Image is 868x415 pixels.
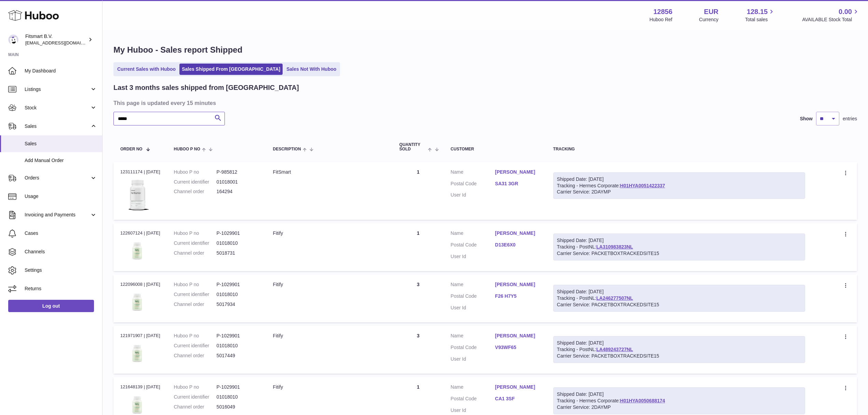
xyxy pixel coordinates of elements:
a: [PERSON_NAME] [495,384,540,390]
dd: 5016049 [217,404,259,410]
dd: 5018731 [217,250,259,256]
dt: Current identifier [174,394,217,400]
div: Tracking - Hermes Corporate: [553,387,805,414]
dt: Postal Code [451,242,495,250]
td: 3 [393,326,444,374]
dt: User Id [451,253,495,260]
dd: P-1029901 [217,384,259,390]
dd: 01018010 [217,343,259,349]
div: Shipped Date: [DATE] [557,289,802,295]
dt: Postal Code [451,293,495,301]
dt: Postal Code [451,344,495,352]
dt: User Id [451,407,495,414]
div: 122096008 | [DATE] [120,281,160,287]
div: Carrier Service: 2DAYMP [557,189,802,195]
span: Add Manual Order [25,157,97,164]
img: internalAdmin-12856@internal.huboo.com [8,35,18,45]
a: Current Sales with Huboo [115,64,178,75]
span: Order No [120,147,143,151]
span: [EMAIL_ADDRESS][DOMAIN_NAME] [25,40,100,45]
div: Tracking - Hermes Corporate: [553,172,805,199]
div: Shipped Date: [DATE] [557,237,802,244]
dt: Huboo P no [174,281,217,288]
span: My Dashboard [25,68,97,74]
a: V93WF65 [495,344,540,351]
div: Shipped Date: [DATE] [557,340,802,346]
dd: P-1029901 [217,333,259,339]
div: 123111174 | [DATE] [120,169,160,175]
div: Tracking [553,147,805,151]
span: Returns [25,285,97,292]
span: Orders [25,175,90,181]
div: 122607124 | [DATE] [120,230,160,236]
a: LA246277507NL [596,295,633,301]
a: D13E6X0 [495,242,540,248]
div: Tracking - PostNL: [553,285,805,312]
dt: Huboo P no [174,384,217,390]
dt: Huboo P no [174,333,217,339]
dt: Current identifier [174,291,217,298]
img: 128561739542540.png [120,239,154,263]
dd: P-1029901 [217,230,259,237]
a: 0.00 AVAILABLE Stock Total [802,7,860,23]
div: 121648139 | [DATE] [120,384,160,390]
div: 121971907 | [DATE] [120,333,160,339]
a: CA1 3SF [495,396,540,402]
a: [PERSON_NAME] [495,169,540,175]
span: Listings [25,86,90,93]
dt: Name [451,169,495,177]
span: Channels [25,249,97,255]
a: H01HYA0051422337 [620,183,665,188]
span: Invoicing and Payments [25,212,90,218]
div: Fitify [273,230,386,237]
h3: This page is updated every 15 minutes [113,99,855,107]
dd: 164294 [217,188,259,195]
dt: Channel order [174,301,217,308]
span: Sales [25,123,90,130]
span: Sales [25,140,97,147]
span: AVAILABLE Stock Total [802,16,860,23]
span: Usage [25,193,97,200]
img: 128561739542540.png [120,341,154,365]
dt: Channel order [174,250,217,256]
dt: Huboo P no [174,230,217,237]
span: Description [273,147,301,151]
dt: Name [451,230,495,238]
dd: 5017934 [217,301,259,308]
a: [PERSON_NAME] [495,230,540,237]
a: Sales Not With Huboo [284,64,339,75]
dd: 5017449 [217,352,259,359]
span: entries [843,116,857,122]
img: 128561739542540.png [120,290,154,314]
h1: My Huboo - Sales report Shipped [113,44,857,55]
div: FitSmart [273,169,386,175]
a: [PERSON_NAME] [495,333,540,339]
div: Shipped Date: [DATE] [557,176,802,183]
span: Huboo P no [174,147,200,151]
div: Tracking - PostNL: [553,336,805,363]
dt: Huboo P no [174,169,217,175]
a: LA310983823NL [596,244,633,250]
span: 128.15 [747,7,768,16]
dt: Postal Code [451,396,495,404]
dt: Channel order [174,188,217,195]
td: 1 [393,162,444,220]
dt: Name [451,281,495,290]
dt: Name [451,384,495,392]
dd: P-1029901 [217,281,259,288]
div: Tracking - PostNL: [553,233,805,260]
div: Shipped Date: [DATE] [557,391,802,398]
span: 0.00 [839,7,852,16]
dt: Channel order [174,404,217,410]
div: Huboo Ref [650,16,673,23]
span: Total sales [745,16,775,23]
div: Fitsmart B.V. [25,33,87,46]
dd: 01018001 [217,179,259,185]
span: Cases [25,230,97,237]
a: Sales Shipped From [GEOGRAPHIC_DATA] [179,64,283,75]
div: Customer [451,147,540,151]
a: Log out [8,300,94,312]
span: Stock [25,105,90,111]
div: Currency [699,16,719,23]
div: Fitify [273,333,386,339]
